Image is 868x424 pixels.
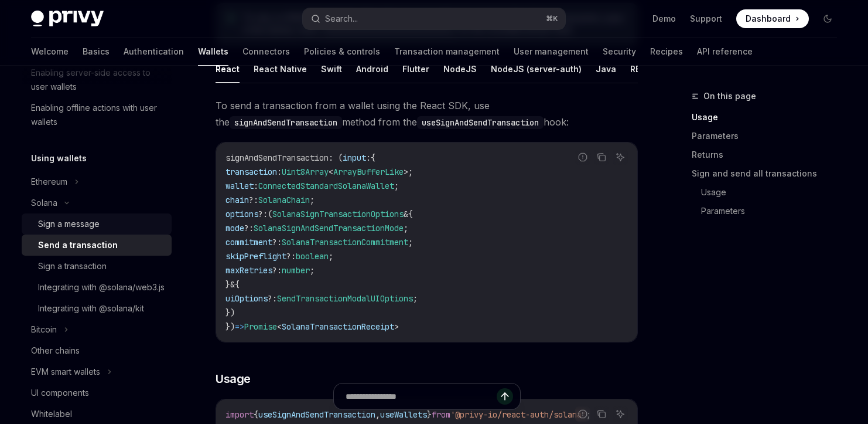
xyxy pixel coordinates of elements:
span: & [404,209,408,219]
a: Sign and send all transactions [692,164,846,183]
button: Flutter [402,55,429,83]
a: Authentication [124,38,184,66]
span: ; [408,237,413,247]
span: To send a transaction from a wallet using the React SDK, use the method from the hook: [216,97,638,130]
a: Wallets [198,38,228,66]
span: SolanaSignTransactionOptions [272,209,404,219]
a: Security [603,38,636,66]
span: ?: [244,223,254,233]
a: UI components [22,382,172,403]
button: Swift [321,55,342,83]
a: Integrating with @solana/kit [22,298,172,319]
span: chain [225,195,249,205]
span: ⌘ K [546,14,558,23]
span: options [225,209,258,219]
span: skipPreflight [225,251,286,262]
span: mode [225,223,244,233]
code: signAndSendTransaction [230,116,342,129]
button: Toggle dark mode [818,9,837,28]
span: => [235,321,244,332]
span: ?: [286,251,296,262]
a: User management [514,38,589,66]
button: React [216,55,240,83]
span: ArrayBufferLike [333,167,404,177]
span: On this page [703,89,756,103]
span: SolanaTransactionCommitment [282,237,408,247]
span: ; [394,181,399,191]
a: Connectors [242,38,290,66]
span: < [277,321,282,332]
a: Sign a message [22,213,172,235]
span: maxRetries [225,265,272,276]
a: Welcome [31,38,69,66]
a: Support [690,13,722,25]
a: Transaction management [394,38,500,66]
span: & [230,279,235,290]
div: EVM smart wallets [31,365,100,379]
code: useSignAndSendTransaction [417,116,544,129]
span: < [329,167,333,177]
span: ; [404,223,408,233]
span: : [366,152,371,163]
button: Search...⌘K [303,8,565,29]
a: Policies & controls [304,38,380,66]
span: SolanaTransactionReceipt [282,321,394,332]
a: Sign a transaction [22,256,172,277]
button: Android [356,55,388,83]
span: ?: [249,195,258,205]
span: { [408,209,413,219]
a: Recipes [650,38,683,66]
span: { [371,152,375,163]
button: Send message [497,388,513,405]
span: ; [329,251,333,262]
span: ; [310,265,315,276]
a: Other chains [22,340,172,361]
button: Copy the contents from the code block [594,150,609,165]
span: } [225,279,230,290]
span: Dashboard [746,13,791,25]
div: Bitcoin [31,323,57,337]
span: SendTransactionModalUIOptions [277,293,413,304]
a: Send a transaction [22,235,172,256]
span: number [282,265,310,276]
div: UI components [31,386,89,400]
span: { [235,279,240,290]
span: signAndSendTransaction [225,152,329,163]
div: Sign a transaction [38,259,107,273]
span: wallet [225,181,254,191]
button: Report incorrect code [575,150,590,165]
a: API reference [697,38,753,66]
span: ; [310,195,315,205]
a: Integrating with @solana/web3.js [22,277,172,298]
span: uiOptions [225,293,268,304]
span: ( [268,209,272,219]
button: Java [596,55,616,83]
span: input [343,152,366,163]
button: NodeJS (server-auth) [491,55,582,83]
span: }) [225,321,235,332]
a: Enabling offline actions with user wallets [22,97,172,133]
div: Whitelabel [31,407,72,421]
a: Parameters [701,202,846,221]
button: NodeJS [443,55,477,83]
button: React Native [254,55,307,83]
a: Usage [692,108,846,127]
span: commitment [225,237,272,247]
span: ?: [272,265,282,276]
span: Usage [216,371,251,387]
button: REST API [630,55,667,83]
span: Uint8Array [282,167,329,177]
span: : [254,181,258,191]
span: }) [225,307,235,318]
div: Sign a message [38,217,100,231]
span: : [277,167,282,177]
div: Integrating with @solana/kit [38,301,144,316]
span: boolean [296,251,329,262]
img: dark logo [31,11,104,27]
a: Basics [83,38,110,66]
div: Solana [31,196,57,210]
span: >; [404,167,413,177]
h5: Using wallets [31,151,87,165]
a: Returns [692,145,846,164]
span: ConnectedStandardSolanaWallet [258,181,394,191]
